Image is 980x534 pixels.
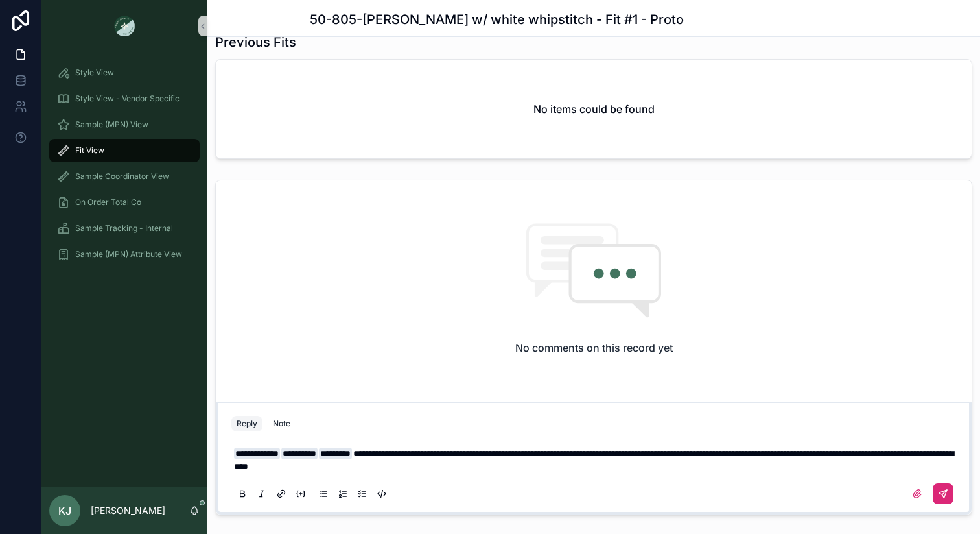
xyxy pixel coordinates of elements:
div: scrollable content [41,52,207,283]
a: Sample Tracking - Internal [49,217,200,240]
img: App logo [114,16,135,36]
a: Fit View [49,139,200,162]
button: Note [268,416,296,431]
span: Style View [75,67,114,78]
h2: No comments on this record yet [515,340,673,356]
span: Sample Tracking - Internal [75,223,173,234]
span: Sample Coordinator View [75,171,169,182]
span: Style View - Vendor Specific [75,93,180,104]
a: Sample (MPN) Attribute View [49,243,200,266]
a: On Order Total Co [49,191,200,214]
span: Sample (MPN) View [75,119,148,130]
span: Sample (MPN) Attribute View [75,249,182,260]
a: Sample Coordinator View [49,165,200,188]
p: [PERSON_NAME] [91,504,165,517]
a: Style View [49,61,200,84]
h1: Previous Fits [215,33,296,51]
h2: No items could be found [533,101,655,117]
button: Reply [231,416,262,431]
span: Fit View [75,145,104,156]
a: Style View - Vendor Specific [49,87,200,110]
div: Note [273,419,290,429]
span: KJ [58,503,71,518]
span: On Order Total Co [75,197,141,208]
a: Sample (MPN) View [49,113,200,136]
h1: 50-805-[PERSON_NAME] w/ white whipstitch - Fit #1 - Proto [310,10,684,29]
